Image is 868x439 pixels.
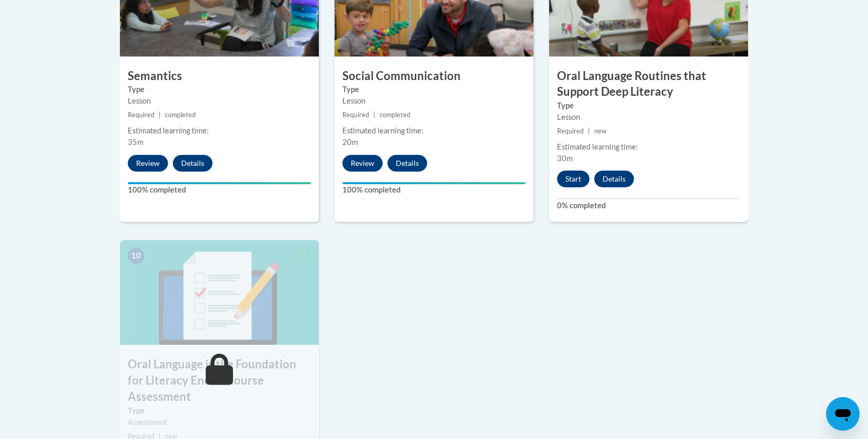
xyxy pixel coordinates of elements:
[128,405,311,417] label: Type
[335,68,533,84] h3: Social Communication
[128,184,311,196] label: 100% completed
[128,155,168,172] button: Review
[342,95,526,107] div: Lesson
[128,417,311,428] div: Assessment
[128,248,144,264] span: 10
[373,111,375,119] span: |
[387,155,427,172] button: Details
[557,154,573,163] span: 30m
[128,95,311,107] div: Lesson
[342,184,526,196] label: 100% completed
[120,356,319,404] h3: Oral Language is the Foundation for Literacy End of Course Assessment
[128,125,311,137] div: Estimated learning time:
[128,84,311,95] label: Type
[120,68,319,84] h3: Semantics
[165,111,196,119] span: completed
[173,155,213,172] button: Details
[120,240,319,345] img: Course Image
[342,182,526,184] div: Your progress
[594,127,607,135] span: new
[557,141,740,153] div: Estimated learning time:
[128,138,143,147] span: 35m
[557,200,740,211] label: 0% completed
[557,111,740,123] div: Lesson
[342,155,383,172] button: Review
[128,111,154,119] span: Required
[826,397,860,431] iframe: Button to launch messaging window
[557,127,584,135] span: Required
[342,111,369,119] span: Required
[159,111,161,119] span: |
[557,100,740,111] label: Type
[594,171,634,187] button: Details
[128,182,311,184] div: Your progress
[549,68,748,100] h3: Oral Language Routines that Support Deep Literacy
[342,125,526,137] div: Estimated learning time:
[557,171,589,187] button: Start
[380,111,410,119] span: completed
[342,138,358,147] span: 20m
[342,84,526,95] label: Type
[588,127,590,135] span: |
